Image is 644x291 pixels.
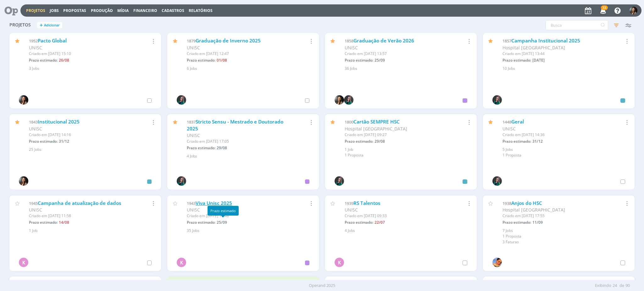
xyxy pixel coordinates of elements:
div: Criado em [DATE] 13:57 [345,51,448,57]
a: Pacto Global [38,37,67,44]
span: 33 [601,5,608,10]
a: Geral [511,118,524,125]
span: Projetos [9,22,31,28]
span: 22/07 [375,220,385,225]
button: Jobs [48,8,61,13]
span: Hospital [GEOGRAPHIC_DATA] [502,45,565,51]
span: 1800 [345,119,353,125]
div: 3 Jobs [29,66,153,71]
div: Criado em [DATE] 11:58 [29,213,133,219]
span: 1943 [187,200,196,206]
div: 4 Jobs [187,153,311,159]
span: Propostas [63,8,86,13]
div: 1 Job [345,147,469,152]
span: [DATE] [532,58,545,63]
span: 1837 [187,119,196,125]
span: UNISC [345,207,358,213]
span: UNISC [187,207,200,213]
button: Financeiro [131,8,159,13]
span: 1858 [345,38,353,44]
span: 1843 [29,119,38,125]
a: Campanha de atualização de dados [38,200,121,206]
img: R [177,95,186,105]
button: Propostas [61,8,88,13]
div: Criado em [DATE] 15:48 [187,213,291,219]
div: Criado em [DATE] 17:55 [502,213,606,219]
a: Cartão SEMPRE HSC [353,118,400,125]
button: +Adicionar [37,22,62,29]
a: Graduação de Inverno 2025 [196,37,261,44]
span: 1939 [345,200,353,206]
span: 31/12 [59,139,69,144]
span: Prazo estimado: [29,139,58,144]
div: 36 Jobs [345,66,469,71]
span: Exibindo [595,283,611,289]
div: 1 Proposta [502,233,627,239]
div: Criado em [DATE] 17:05 [187,139,291,144]
span: Prazo estimado: [29,220,58,225]
span: 1945 [29,200,38,206]
span: Adicionar [44,23,60,27]
input: Busca [546,20,608,30]
span: Prazo estimado: [187,145,215,151]
a: Produção [91,8,113,13]
span: 1952 [29,38,38,44]
div: K [335,258,344,267]
img: R [177,176,186,186]
div: 1 Job [29,228,153,233]
button: Projetos [24,8,47,13]
span: 1879 [187,38,196,44]
div: Criado em [DATE] 09:27 [345,132,448,138]
a: Campanha Institucional 2025 [511,37,580,44]
div: Criado em [DATE] 15:10 [29,51,133,57]
div: 5 Jobs [502,147,627,152]
span: Prazo estimado: [29,58,58,63]
span: 29/08 [217,145,227,151]
a: Mídia [117,8,129,13]
div: 35 Jobs [187,228,311,233]
span: UNISC [187,132,200,138]
span: 1448 [502,119,511,125]
button: Produção [89,8,115,13]
span: UNISC [502,126,516,132]
div: Criado em [DATE] 12:47 [187,51,291,57]
a: Graduação de Verão 2026 [353,37,414,44]
div: Criado em [DATE] 14:36 [502,132,606,138]
img: R [335,176,344,186]
a: Financeiro [133,8,157,13]
div: 10 Jobs [502,66,627,71]
img: R [492,95,502,105]
span: 29/08 [375,139,385,144]
span: Hospital [GEOGRAPHIC_DATA] [502,207,565,213]
a: Anjos do HSC [511,200,542,206]
span: Prazo estimado: [345,220,373,225]
span: 31/12 [532,139,543,144]
div: 6 Jobs [187,66,311,71]
span: + [40,22,43,29]
div: 3 Faturas [502,239,627,245]
button: B [629,5,638,16]
a: Relatórios [189,8,213,13]
div: Prazo estimado [208,206,239,216]
div: 1 Proposta [345,152,469,158]
span: 11/09 [532,220,543,225]
a: Viva Unisc 2025 [196,200,232,206]
span: Prazo estimado: [187,58,215,63]
span: Hospital [GEOGRAPHIC_DATA] [345,126,407,132]
div: 4 Jobs [345,228,469,233]
a: Projetos [26,8,45,13]
img: B [630,7,637,14]
a: Jobs [50,8,59,13]
span: Cadastros [162,8,184,13]
span: 25/09 [375,58,385,63]
div: K [177,258,186,267]
span: 25/09 [217,220,227,225]
span: UNISC [187,45,200,51]
a: Institucional 2025 [38,118,80,125]
span: 90 [625,283,630,289]
img: L [492,258,502,267]
span: UNISC [29,207,42,213]
span: UNISC [29,126,42,132]
span: de [619,283,624,289]
div: 25 Jobs [29,147,153,152]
